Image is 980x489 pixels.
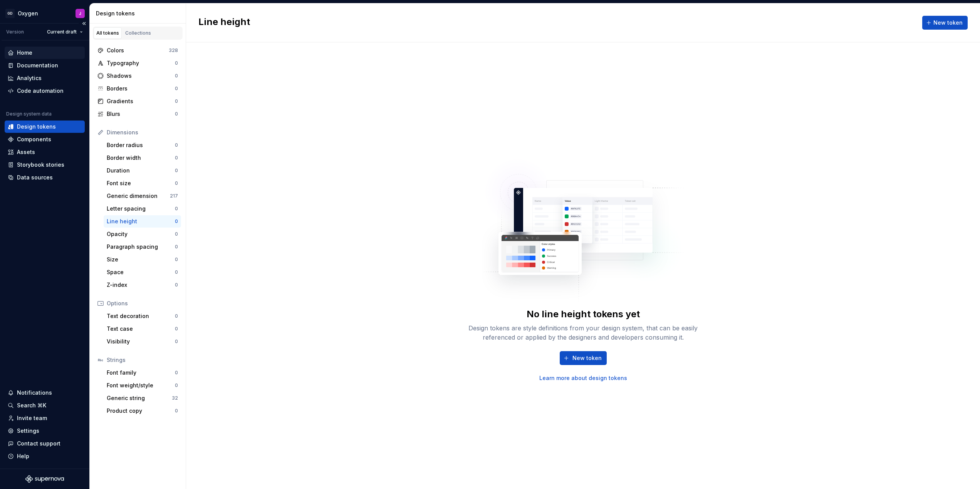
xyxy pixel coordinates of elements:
div: Contact support [17,440,60,447]
a: Duration0 [104,164,181,177]
div: Design tokens [96,10,183,17]
span: New token [933,19,963,27]
div: Components [17,136,51,143]
div: 32 [172,395,178,401]
div: Generic string [107,394,172,402]
div: Typography [107,59,175,67]
button: Notifications [5,387,85,399]
a: Colors328 [94,44,181,57]
button: GDOxygenJ [2,5,88,22]
a: Text decoration0 [104,310,181,322]
div: 0 [175,256,178,263]
div: Design tokens are style definitions from your design system, that can be easily referenced or app... [460,323,706,342]
div: Gradients [107,97,175,105]
a: Line height0 [104,215,181,228]
div: Letter spacing [107,205,175,213]
div: Text decoration [107,312,175,320]
div: 0 [175,244,178,250]
div: Border radius [107,141,175,149]
a: Border width0 [104,152,181,164]
div: Generic dimension [107,192,170,200]
button: Help [5,450,85,462]
div: 328 [169,47,178,54]
a: Opacity0 [104,228,181,240]
div: Code automation [17,87,64,95]
div: Invite team [17,414,47,422]
div: Font family [107,369,175,377]
a: Gradients0 [94,95,181,107]
a: Visibility0 [104,335,181,348]
div: Paragraph spacing [107,243,175,251]
div: 0 [175,382,178,389]
div: 0 [175,180,178,186]
a: Data sources [5,171,85,184]
a: Documentation [5,59,85,72]
div: Settings [17,427,39,435]
div: GD [5,9,15,18]
div: 0 [175,98,178,104]
h2: Line height [198,16,250,30]
button: New token [922,16,968,30]
div: 0 [175,370,178,376]
a: Typography0 [94,57,181,69]
button: New token [560,351,607,365]
div: Storybook stories [17,161,64,169]
a: Text case0 [104,323,181,335]
div: 0 [175,326,178,332]
div: Z-index [107,281,175,289]
div: Duration [107,167,175,174]
div: Shadows [107,72,175,80]
div: 217 [170,193,178,199]
div: 0 [175,73,178,79]
a: Analytics [5,72,85,84]
div: 0 [175,142,178,148]
div: 0 [175,231,178,237]
div: 0 [175,167,178,174]
a: Components [5,133,85,146]
button: Contact support [5,437,85,450]
div: Blurs [107,110,175,118]
div: No line height tokens yet [527,308,640,320]
div: 0 [175,60,178,66]
div: Assets [17,148,35,156]
div: Notifications [17,389,52,397]
a: Space0 [104,266,181,278]
a: Code automation [5,85,85,97]
div: Visibility [107,338,175,345]
a: Assets [5,146,85,158]
div: 0 [175,269,178,275]
div: Border width [107,154,175,162]
a: Product copy0 [104,405,181,417]
div: Line height [107,218,175,225]
div: Search ⌘K [17,402,46,409]
svg: Supernova Logo [25,475,64,483]
button: Search ⌘K [5,399,85,412]
div: Options [107,300,178,307]
button: Current draft [44,27,86,37]
div: 0 [175,313,178,319]
div: Help [17,452,29,460]
a: Invite team [5,412,85,424]
div: 0 [175,408,178,414]
a: Z-index0 [104,279,181,291]
div: Colors [107,47,169,54]
a: Design tokens [5,121,85,133]
div: Borders [107,85,175,92]
a: Storybook stories [5,159,85,171]
a: Settings [5,425,85,437]
div: Collections [125,30,151,36]
a: Border radius0 [104,139,181,151]
div: Design tokens [17,123,56,131]
div: All tokens [96,30,119,36]
div: Font weight/style [107,382,175,389]
div: Design system data [6,111,52,117]
div: Dimensions [107,129,178,136]
div: Version [6,29,24,35]
a: Home [5,47,85,59]
div: Font size [107,179,175,187]
div: Data sources [17,174,53,181]
a: Blurs0 [94,108,181,120]
span: New token [572,354,602,362]
div: 0 [175,155,178,161]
